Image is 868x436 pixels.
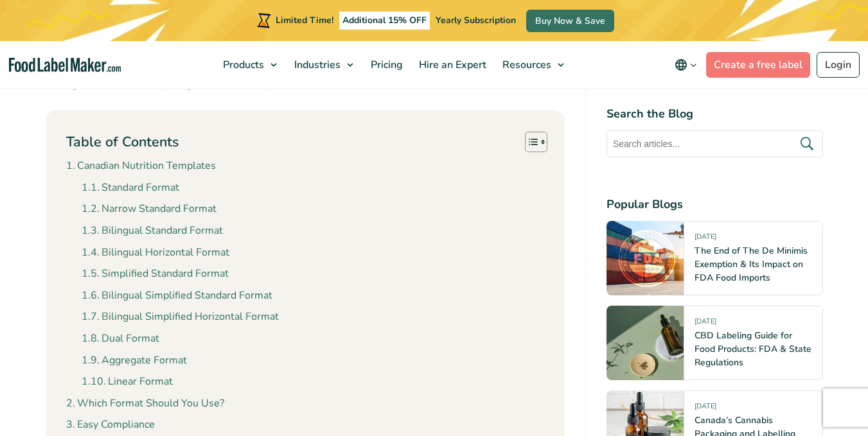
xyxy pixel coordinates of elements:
[695,401,716,416] span: [DATE]
[499,58,553,72] span: Resources
[695,232,716,247] span: [DATE]
[82,180,179,196] a: Standard Format
[82,266,229,283] a: Simplified Standard Format
[436,14,516,26] span: Yearly Subscription
[706,52,810,78] a: Create a free label
[66,158,216,175] a: Canadian Nutrition Templates
[66,396,224,412] a: Which Format Should You Use?
[276,14,333,26] span: Limited Time!
[526,10,614,32] a: Buy Now & Save
[82,353,187,369] a: Aggregate Format
[82,288,272,304] a: Bilingual Simplified Standard Format
[82,223,223,240] a: Bilingual Standard Format
[607,196,823,213] h4: Popular Blogs
[695,317,716,331] span: [DATE]
[695,245,808,284] a: The End of The De Minimis Exemption & Its Impact on FDA Food Imports
[411,41,492,89] a: Hire an Expert
[66,417,155,433] a: Easy Compliance
[82,374,173,390] a: Linear Format
[219,58,265,72] span: Products
[339,12,430,30] span: Additional 15% OFF
[82,331,159,347] a: Dual Format
[515,131,544,153] a: Toggle Table of Content
[607,105,823,123] h4: Search the Blog
[695,329,811,369] a: CBD Labeling Guide for Food Products: FDA & State Regulations
[287,41,360,89] a: Industries
[817,52,860,78] a: Login
[415,58,488,72] span: Hire an Expert
[215,41,283,89] a: Products
[290,58,342,72] span: Industries
[82,309,279,326] a: Bilingual Simplified Horizontal Format
[66,132,179,152] p: Table of Contents
[367,58,404,72] span: Pricing
[495,41,571,89] a: Resources
[607,130,823,157] input: Search articles...
[82,245,229,261] a: Bilingual Horizontal Format
[363,41,408,89] a: Pricing
[82,201,217,218] a: Narrow Standard Format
